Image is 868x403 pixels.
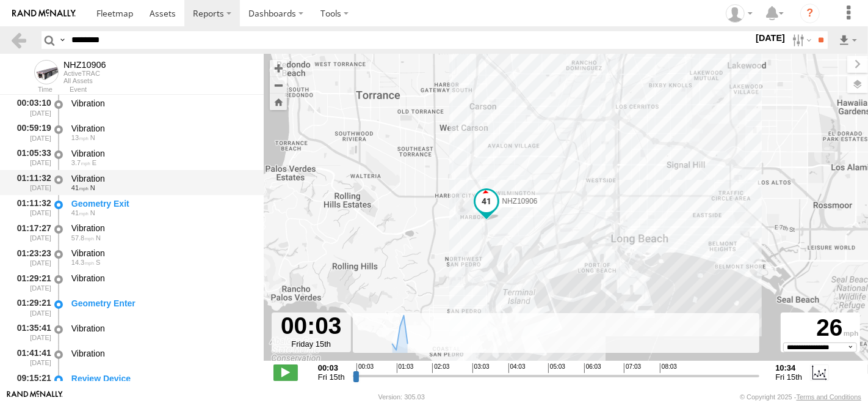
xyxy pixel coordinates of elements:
div: © Copyright 2025 - [740,393,861,401]
div: Vibration [71,148,252,159]
div: 01:29:21 [DATE] [10,296,52,319]
div: 09:15:21 [DATE] [10,371,52,394]
div: NHZ10906 - View Asset History [63,60,106,70]
span: Heading: 357 [90,134,95,141]
span: 41 [71,209,89,216]
div: 01:35:41 [DATE] [10,321,52,344]
button: Zoom Home [270,94,287,110]
div: Vibration [71,248,252,259]
div: 01:29:21 [DATE] [10,271,52,294]
a: Back to previous Page [10,31,27,49]
div: Vibration [71,323,252,334]
span: 06:03 [584,363,601,373]
span: 05:03 [548,363,565,373]
div: Geometry Exit [71,198,252,209]
a: Terms and Conditions [797,393,861,401]
div: Review Device [71,373,252,384]
div: Event [70,87,264,93]
img: rand-logo.svg [12,9,76,18]
label: Play/Stop [273,364,298,380]
span: Fri 15th Aug 2025 [775,372,802,382]
span: NHZ10906 [502,197,538,205]
div: Geometry Enter [71,298,252,309]
label: Export results as... [837,31,858,49]
div: Vibration [71,98,252,109]
button: Zoom in [270,60,287,76]
div: 01:17:27 [DATE] [10,221,52,244]
span: 3.7 [71,159,90,166]
span: 57.8 [71,234,94,242]
div: Time [10,87,52,93]
span: 07:03 [624,363,641,373]
span: 14.3 [71,259,94,266]
span: 02:03 [432,363,449,373]
span: 04:03 [508,363,526,373]
div: Vibration [71,123,252,134]
div: 01:11:32 [DATE] [10,171,52,194]
label: [DATE] [753,31,787,45]
div: Vibration [71,273,252,284]
label: Search Query [57,31,67,49]
div: 01:41:41 [DATE] [10,346,52,369]
i: ? [800,4,820,23]
div: 00:59:19 [DATE] [10,121,52,144]
label: Search Filter Options [787,31,814,49]
span: 08:03 [660,363,677,373]
span: 01:03 [397,363,414,373]
div: Version: 305.03 [378,393,425,401]
button: Zoom out [270,76,287,94]
strong: 10:34 [775,363,802,372]
div: All Assets [63,77,106,84]
span: 13 [71,134,89,141]
span: 03:03 [472,363,490,373]
span: 00:03 [356,363,374,373]
strong: 00:03 [318,363,345,372]
span: Heading: 354 [90,209,95,216]
div: Vibration [71,173,252,184]
span: Heading: 354 [90,184,95,191]
div: 26 [783,314,858,342]
div: 01:11:32 [DATE] [10,196,52,219]
span: Heading: 353 [96,234,101,242]
div: Zulema McIntosch [722,4,757,23]
span: Fri 15th Aug 2025 [318,372,345,382]
a: Visit our Website [7,391,63,403]
div: 01:05:33 [DATE] [10,146,52,169]
div: 00:03:10 [DATE] [10,96,52,119]
div: Vibration [71,348,252,359]
div: Vibration [71,223,252,234]
span: Heading: 171 [96,259,100,266]
span: Heading: 84 [92,159,96,166]
span: 41 [71,184,89,191]
div: ActiveTRAC [63,70,106,77]
div: 01:23:23 [DATE] [10,246,52,268]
